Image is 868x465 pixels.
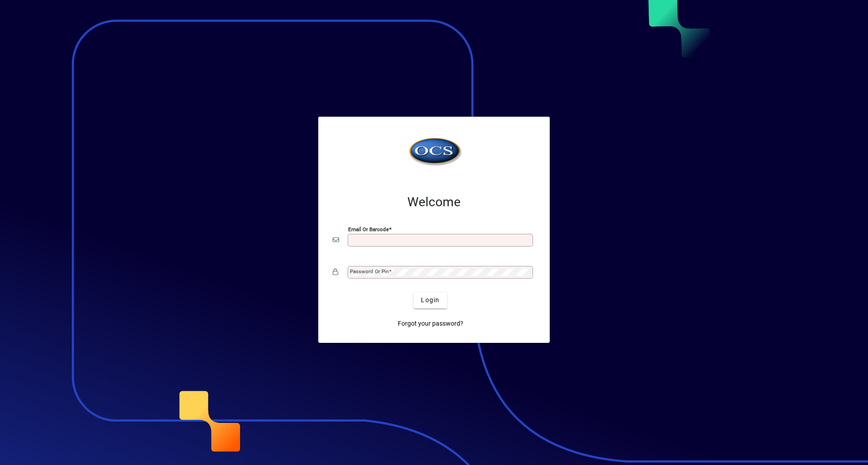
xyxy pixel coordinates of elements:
[394,316,467,332] a: Forgot your password?
[333,195,535,210] h2: Welcome
[398,319,463,328] span: Forgot your password?
[414,292,447,308] button: Login
[421,295,439,305] span: Login
[350,268,389,275] mat-label: Password or Pin
[348,226,389,232] mat-label: Email or Barcode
